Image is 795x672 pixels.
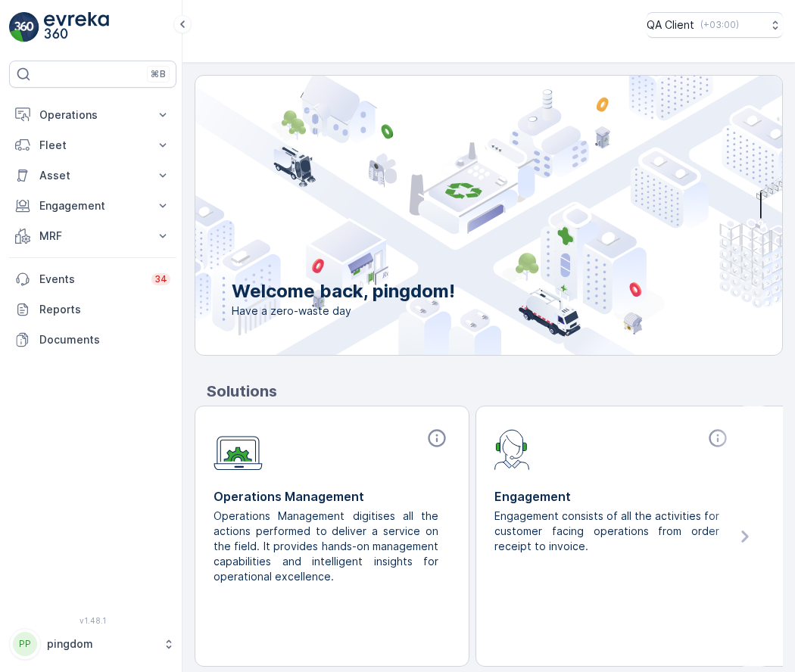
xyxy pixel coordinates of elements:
[47,636,155,652] p: pingdom
[9,616,176,625] span: v 1.48.1
[232,279,455,303] p: Welcome back, pingdom!
[494,509,719,554] p: Engagement consists of all the activities for customer facing operations from order receipt to in...
[13,632,37,656] div: PP
[39,302,170,317] p: Reports
[494,487,731,506] p: Engagement
[39,107,146,123] p: Operations
[214,509,438,584] p: Operations Management digitises all the actions performed to deliver a service on the field. It p...
[39,138,146,153] p: Fleet
[214,487,450,506] p: Operations Management
[151,68,166,80] p: ⌘B
[9,191,176,221] button: Engagement
[9,628,176,660] button: PPpingdom
[214,428,263,471] img: module-icon
[154,273,167,285] p: 34
[647,17,694,33] p: QA Client
[9,100,176,130] button: Operations
[647,12,783,38] button: QA Client(+03:00)
[39,198,146,213] p: Engagement
[9,294,176,325] a: Reports
[39,168,146,183] p: Asset
[39,229,146,244] p: MRF
[9,160,176,191] button: Asset
[207,380,783,403] p: Solutions
[9,12,39,42] img: logo
[39,332,170,347] p: Documents
[9,325,176,355] a: Documents
[9,221,176,251] button: MRF
[9,264,176,294] a: Events34
[9,130,176,160] button: Fleet
[700,19,739,31] p: ( +03:00 )
[44,12,109,42] img: logo_light-DOdMpM7g.png
[232,303,455,319] span: Have a zero-waste day
[39,272,142,287] p: Events
[127,76,782,355] img: city illustration
[494,428,530,470] img: module-icon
